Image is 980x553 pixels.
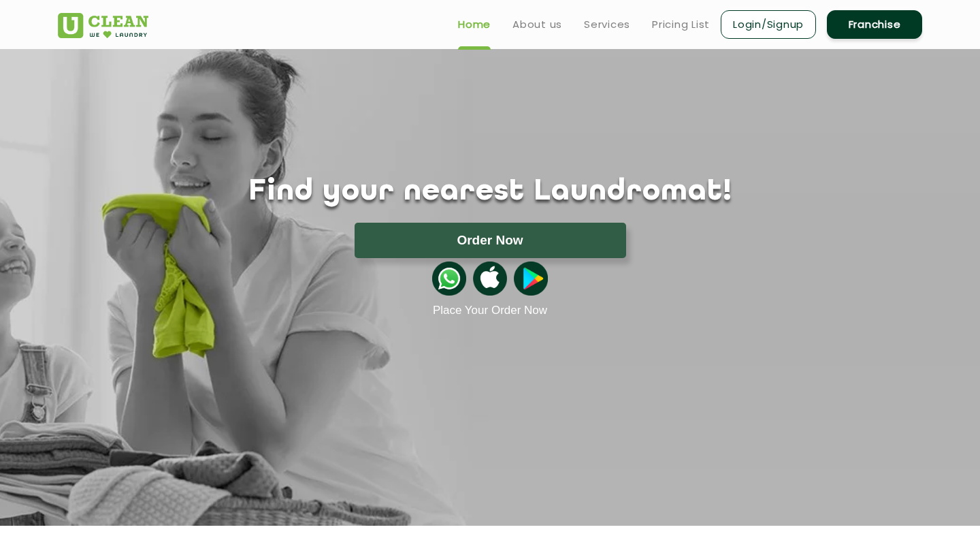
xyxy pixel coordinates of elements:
a: Login/Signup [721,10,816,39]
a: Pricing List [652,16,710,33]
a: Place Your Order Now [433,304,547,317]
a: About us [512,16,562,33]
button: Order Now [355,223,626,258]
a: Franchise [827,10,922,39]
a: Home [458,16,491,33]
img: playstoreicon.png [514,262,548,296]
img: whatsappicon.png [432,262,466,296]
h1: Find your nearest Laundromat! [48,175,932,209]
img: apple-icon.png [473,262,507,296]
img: UClean Laundry and Dry Cleaning [58,13,148,38]
a: Services [584,16,630,33]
